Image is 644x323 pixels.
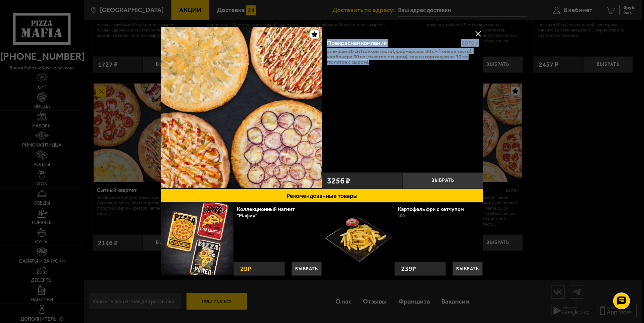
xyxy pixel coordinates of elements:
span: 2070 г [461,39,478,47]
span: 3256 ₽ [327,177,350,185]
a: Прекрасная компания [161,27,322,189]
button: Рекомендованные товары [161,189,483,203]
img: Прекрасная компания [161,27,322,188]
a: Картофель фри с кетчупом [398,206,471,212]
button: Выбрать [452,262,483,276]
div: Прекрасная компания [327,40,455,47]
a: Коллекционный магнит "Мафия" [237,206,295,219]
button: Выбрать [291,262,322,276]
p: Аль-Шам 30 см (тонкое тесто), Фермерская 30 см (тонкое тесто), Карбонара 30 см (толстое с сыром),... [327,49,478,65]
span: 100 г [398,213,407,218]
strong: 29 ₽ [238,262,253,275]
button: Выбрать [402,172,483,189]
strong: 239 ₽ [399,262,418,275]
